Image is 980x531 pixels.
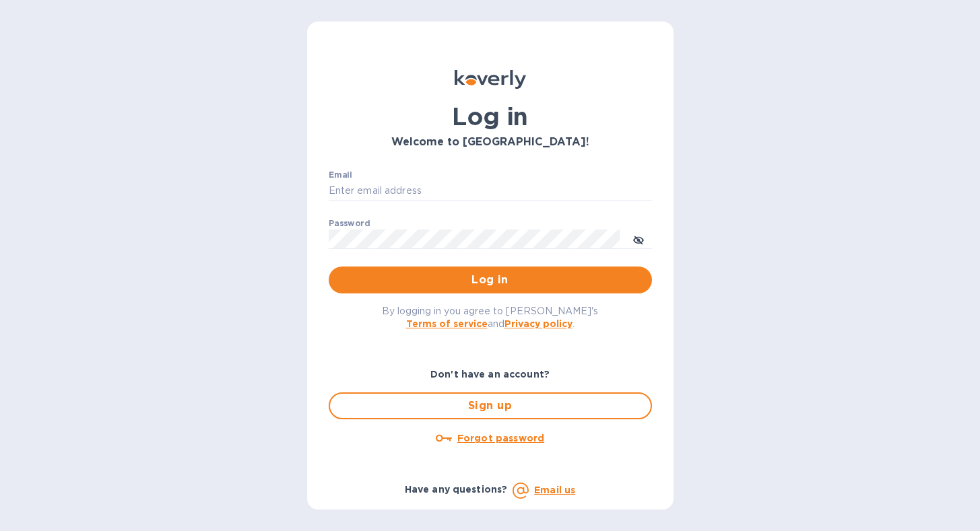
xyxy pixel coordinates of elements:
[339,272,641,288] span: Log in
[457,433,544,444] u: Forgot password
[406,318,488,329] a: Terms of service
[534,485,575,495] a: Email us
[382,306,598,329] span: By logging in you agree to [PERSON_NAME]'s and .
[455,70,526,89] img: Koverly
[329,181,652,201] input: Enter email address
[329,136,652,149] h3: Welcome to [GEOGRAPHIC_DATA]!
[329,267,652,293] button: Log in
[329,219,370,227] label: Password
[405,484,508,495] b: Have any questions?
[341,398,640,414] span: Sign up
[430,369,550,380] b: Don't have an account?
[504,318,573,329] a: Privacy policy
[329,392,652,419] button: Sign up
[329,102,652,131] h1: Log in
[625,225,652,252] button: toggle password visibility
[329,171,352,179] label: Email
